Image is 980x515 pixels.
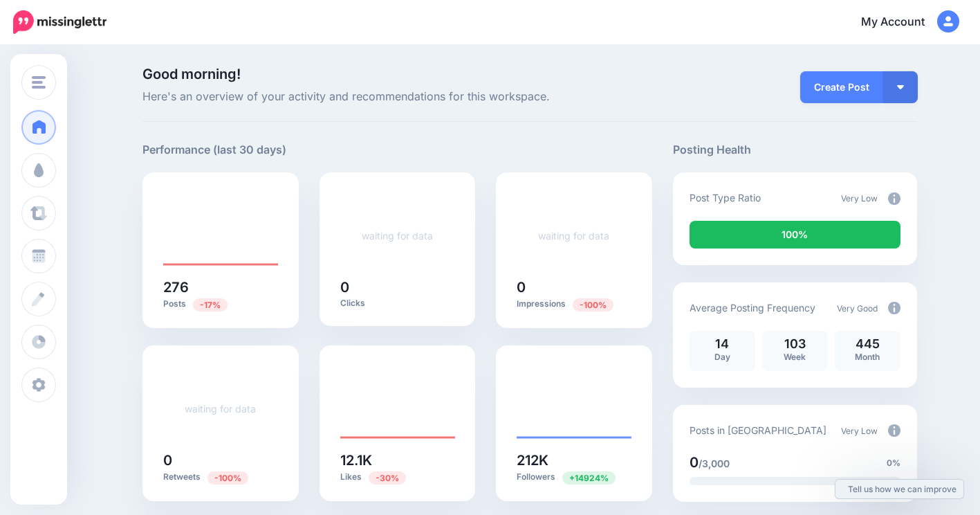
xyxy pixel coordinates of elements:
p: Post Type Ratio [690,190,761,206]
span: Previous period: 334 [193,298,228,311]
a: Tell us how we can improve [835,480,963,498]
span: Week [784,352,806,362]
span: Month [855,352,880,362]
h5: Posting Health [673,141,917,159]
h5: 0 [163,453,278,467]
img: info-circle-grey.png [888,302,900,314]
span: Day [714,352,730,362]
span: Here's an overview of your activity and recommendations for this workspace. [142,88,652,106]
span: /3,000 [699,458,730,469]
a: waiting for data [185,403,256,415]
p: 103 [769,338,821,350]
p: Average Posting Frequency [690,300,815,316]
a: Create Post [800,71,883,103]
a: waiting for data [538,230,609,242]
img: info-circle-grey.png [888,192,900,205]
h5: Performance (last 30 days) [142,141,286,159]
img: menu.png [32,76,46,89]
p: Likes [340,471,455,484]
img: Missinglettr [13,10,107,34]
h5: 12.1K [340,453,455,467]
span: Previous period: 17.3K [369,471,406,485]
p: 445 [842,338,894,350]
p: Retweets [163,471,278,484]
a: waiting for data [362,230,433,242]
span: Previous period: 10 [207,471,248,485]
img: arrow-down-white.png [897,85,904,89]
p: Followers [517,471,631,484]
h5: 0 [517,280,631,294]
span: 0 [690,454,699,471]
span: 0% [887,456,900,470]
span: Very Good [837,303,878,314]
p: 14 [696,338,748,350]
p: Clicks [340,298,455,309]
img: info-circle-grey.png [888,424,900,437]
p: Impressions [517,298,631,311]
h5: 0 [340,280,455,294]
h5: 276 [163,280,278,294]
span: Previous period: 7.23K [573,298,613,311]
span: Very Low [841,426,878,436]
div: 100% of your posts in the last 30 days were manually created (i.e. were not from Drip Campaigns o... [690,221,900,249]
p: Posts [163,298,278,311]
span: Good morning! [142,66,241,82]
span: Very Low [841,193,878,204]
h5: 212K [517,453,631,467]
span: Previous period: 1.41K [562,471,616,485]
p: Posts in [GEOGRAPHIC_DATA] [690,422,826,438]
a: My Account [847,6,959,39]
